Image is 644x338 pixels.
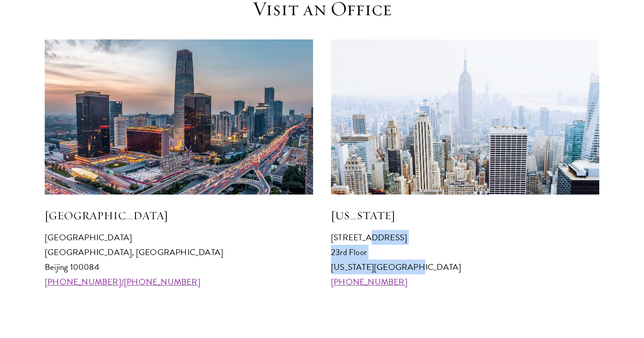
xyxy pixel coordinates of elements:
[331,230,599,289] p: [STREET_ADDRESS] 23rd Floor [US_STATE][GEOGRAPHIC_DATA]
[331,208,599,223] h5: [US_STATE]
[45,275,200,288] a: [PHONE_NUMBER]/[PHONE_NUMBER]
[331,275,407,288] a: [PHONE_NUMBER]
[45,208,313,223] h5: [GEOGRAPHIC_DATA]
[45,230,313,289] p: [GEOGRAPHIC_DATA] [GEOGRAPHIC_DATA], [GEOGRAPHIC_DATA] Beijing 100084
